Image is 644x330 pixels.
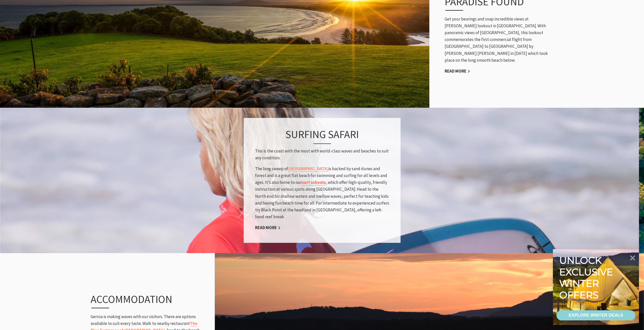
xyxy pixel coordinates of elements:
[556,310,635,320] a: EXPLORE WINTER DEALS
[559,255,615,301] div: Unlock exclusive winter offers
[288,166,328,172] a: [GEOGRAPHIC_DATA]
[255,128,389,144] h3: Surfing safari
[302,180,326,186] a: surf schools
[255,148,389,161] p: This is the coast with the most with world-class waves and beaches to suit any condition.
[569,310,623,320] div: EXPLORE WINTER DEALS
[255,225,281,231] a: Read More
[445,16,556,64] p: Get your bearings and snap incredible views at [PERSON_NAME] lookout in [GEOGRAPHIC_DATA]. With p...
[91,293,191,308] h3: Accommodation
[445,68,470,74] a: Read More
[255,165,389,221] p: The long sweep of is backed by sand dunes and forest and is a great flat beach for swimming and s...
